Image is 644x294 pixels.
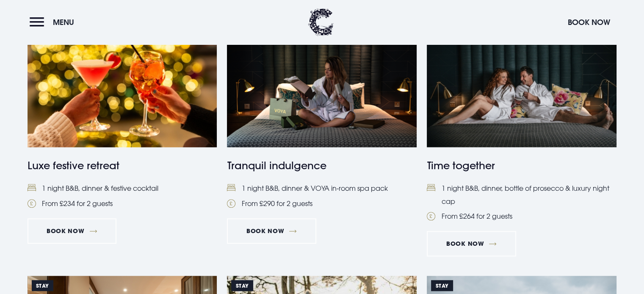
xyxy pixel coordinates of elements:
[227,158,417,173] h4: Tranquil indulgence
[431,280,453,291] span: STAY
[53,17,74,27] span: Menu
[227,199,235,208] img: Pound Coin
[427,21,616,223] a: Stay A couple in white robes sharing a laugh on a bed, enjoying a romantic hotel package in North...
[227,197,417,210] li: From £290 for 2 guests
[28,21,217,147] img: https://clandeboyelodge.s3-assets.com/offer-thumbnails/Luxe-festive-retreat-464-x-309.jpg
[28,218,116,244] a: Book Now
[28,158,217,173] h4: Luxe festive retreat
[227,218,316,244] a: Book Now
[427,182,616,208] li: 1 night B&B, dinner, bottle of prosecco & luxury night cap
[427,21,616,147] img: A couple in white robes sharing a laugh on a bed, enjoying a romantic hotel package in Northern I...
[28,182,217,195] li: 1 night B&B, dinner & festive cocktail
[28,184,36,191] img: Bed
[30,13,78,31] button: Menu
[227,21,417,210] a: Stay A woman opening a gift box of VOYA spa products Tranquil indulgence Bed1 night B&B, dinner &...
[427,158,616,173] h4: Time together
[564,13,614,31] button: Book Now
[427,231,516,256] a: Book Now
[427,212,435,220] img: Pound Coin
[28,21,217,210] a: Stay https://clandeboyelodge.s3-assets.com/offer-thumbnails/Luxe-festive-retreat-464-x-309.jpg Lu...
[427,210,616,223] li: From £264 for 2 guests
[427,184,435,191] img: Bed
[28,197,217,210] li: From £234 for 2 guests
[227,21,417,147] img: A woman opening a gift box of VOYA spa products
[32,280,53,291] span: Stay
[227,182,417,195] li: 1 night B&B, dinner & VOYA in-room spa pack
[308,8,334,36] img: Clandeboye Lodge
[28,199,36,208] img: Pound Coin
[227,184,235,191] img: Bed
[231,280,253,291] span: Stay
